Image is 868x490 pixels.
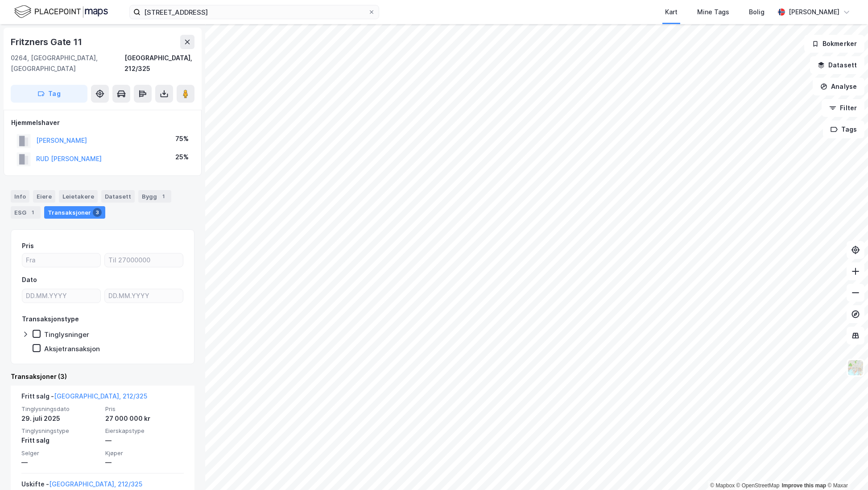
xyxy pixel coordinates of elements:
[101,190,135,203] div: Datasett
[93,208,102,217] div: 3
[697,7,729,17] div: Mine Tags
[175,133,189,144] div: 75%
[782,482,826,489] a: Improve this map
[804,35,864,53] button: Bokmerker
[823,447,868,490] iframe: Chat Widget
[44,330,89,339] div: Tinglysninger
[749,7,765,17] div: Bolig
[789,7,839,17] div: [PERSON_NAME]
[105,405,184,413] span: Pris
[105,253,183,267] input: Til 27000000
[141,5,368,19] input: Søk på adresse, matrikkel, gårdeiere, leietakere eller personer
[21,435,100,446] div: Fritt salg
[847,359,864,376] img: Z
[14,4,108,20] img: logo.f888ab2527a4732fd821a326f86c7f29.svg
[105,413,184,424] div: 27 000 000 kr
[22,241,34,251] div: Pris
[105,457,184,468] div: —
[21,449,100,457] span: Selger
[21,457,100,468] div: —
[813,78,864,96] button: Analyse
[823,447,868,490] div: Kontrollprogram for chat
[810,56,864,74] button: Datasett
[44,206,105,219] div: Transaksjoner
[11,206,41,219] div: ESG
[823,120,864,138] button: Tags
[33,190,55,203] div: Eiere
[11,85,87,103] button: Tag
[22,253,100,267] input: Fra
[105,289,183,303] input: DD.MM.YYYY
[11,53,124,74] div: 0264, [GEOGRAPHIC_DATA], [GEOGRAPHIC_DATA]
[11,35,84,49] div: Fritzners Gate 11
[44,345,100,353] div: Aksjetransaksjon
[21,405,100,413] span: Tinglysningsdato
[175,152,189,162] div: 25%
[138,190,171,203] div: Bygg
[54,392,147,400] a: [GEOGRAPHIC_DATA], 212/325
[105,435,184,446] div: —
[124,53,194,74] div: [GEOGRAPHIC_DATA], 212/325
[105,449,184,457] span: Kjøper
[49,480,142,488] a: [GEOGRAPHIC_DATA], 212/325
[22,314,79,324] div: Transaksjonstype
[22,274,37,285] div: Dato
[665,7,678,17] div: Kart
[28,208,37,217] div: 1
[105,427,184,435] span: Eierskapstype
[11,117,194,128] div: Hjemmelshaver
[21,391,147,405] div: Fritt salg -
[22,289,100,303] input: DD.MM.YYYY
[11,190,29,203] div: Info
[21,413,100,424] div: 29. juli 2025
[11,371,194,382] div: Transaksjoner (3)
[822,99,864,117] button: Filter
[159,192,168,201] div: 1
[59,190,98,203] div: Leietakere
[736,482,780,489] a: OpenStreetMap
[21,427,100,435] span: Tinglysningstype
[710,482,735,489] a: Mapbox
